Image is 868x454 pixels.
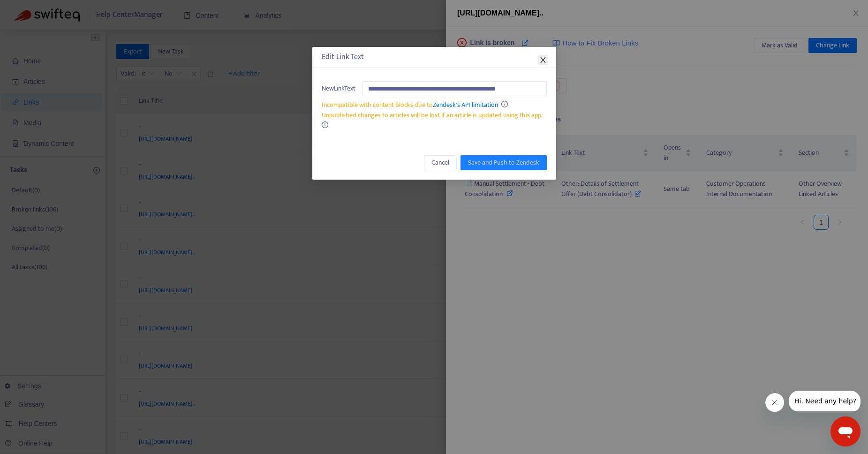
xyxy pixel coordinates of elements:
button: Save and Push to Zendesk [460,155,547,170]
iframe: Button to launch messaging window [830,416,860,446]
span: Incompatible with content blocks due to [322,99,498,110]
iframe: Message from company [789,391,860,413]
span: New Link Text [322,83,355,94]
div: Edit Link Text [322,52,547,63]
span: Unpublished changes to articles will be lost if an article is updated using this app. [322,110,543,121]
iframe: Close message [765,393,785,413]
button: Cancel [424,155,457,170]
span: close [539,56,547,64]
a: Zendesk's API limitation [433,99,498,110]
span: info-circle [322,121,328,128]
button: Close [538,55,548,65]
span: info-circle [501,101,508,107]
span: Cancel [431,158,449,168]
